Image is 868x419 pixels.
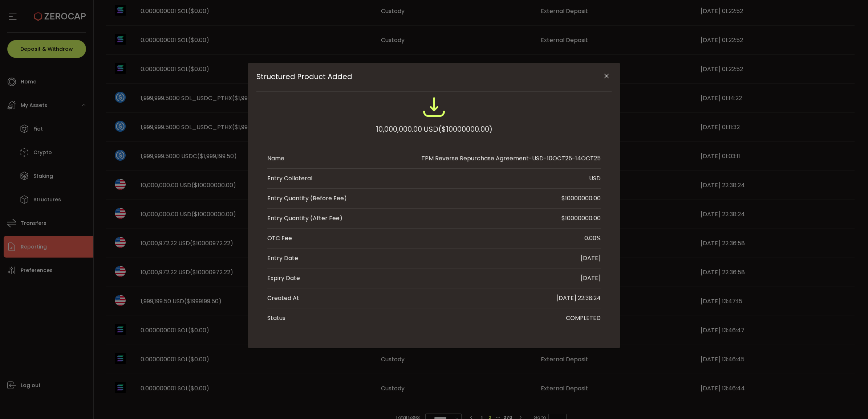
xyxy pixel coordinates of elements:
[267,234,292,243] div: OTC Fee
[376,123,492,136] div: 10,000,000.00 USD
[256,72,576,81] span: Structured Product Added
[267,174,312,183] div: Entry Collateral
[267,274,300,283] div: Expiry Date
[556,294,601,303] div: [DATE] 22:38:24
[267,154,284,163] div: Name
[438,123,492,136] span: ($10000000.00)
[589,174,601,183] div: USD
[561,214,601,223] div: $10000000.00
[832,384,868,419] iframe: Chat Widget
[267,214,342,223] div: Entry Quantity (After Fee)
[267,254,298,263] div: Entry Date
[267,294,299,303] div: Created At
[248,63,620,348] div: Structured Product Added
[581,254,601,263] div: [DATE]
[600,70,613,83] button: Close
[584,234,601,243] div: 0.00%
[267,314,285,323] div: Status
[581,274,601,283] div: [DATE]
[561,194,601,203] div: $10000000.00
[267,194,347,203] div: Entry Quantity (Before Fee)
[566,314,601,323] div: COMPLETED
[421,154,601,163] div: TPM Reverse Repurchase Agreement-USD-10OCT25-14OCT25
